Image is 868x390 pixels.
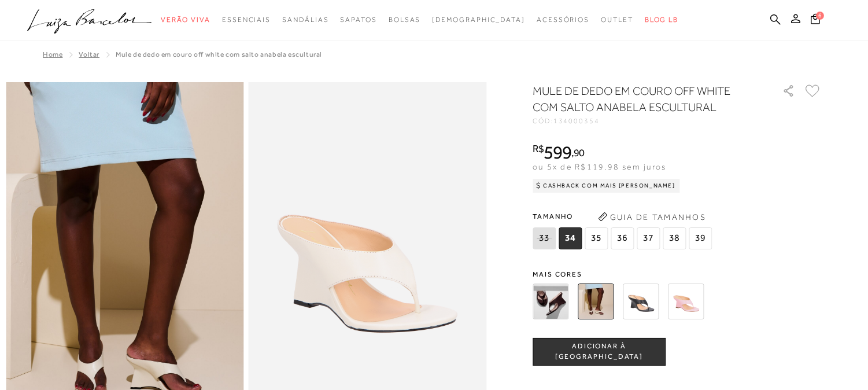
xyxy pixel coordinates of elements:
[533,208,715,225] span: Tamanho
[537,9,589,31] a: categoryNavScreenReaderText
[816,12,824,20] span: 6
[533,117,764,124] div: CÓD:
[571,148,585,158] i: ,
[340,9,376,31] a: categoryNavScreenReaderText
[544,142,571,163] span: 599
[533,338,666,366] button: ADICIONAR À [GEOGRAPHIC_DATA]
[623,284,659,319] img: MULE DE DEDO EM COURO PRETO COM SALTO ANABELA ESCULTURAL
[282,16,328,24] span: Sandálias
[533,83,749,115] h1: MULE DE DEDO EM COURO OFF WHITE COM SALTO ANABELA ESCULTURAL
[389,9,421,31] a: categoryNavScreenReaderText
[637,227,660,249] span: 37
[537,16,589,24] span: Acessórios
[161,16,210,24] span: Verão Viva
[689,227,712,249] span: 39
[222,9,271,31] a: categoryNavScreenReaderText
[553,117,600,125] span: 134000354
[222,16,271,24] span: Essenciais
[432,16,525,24] span: [DEMOGRAPHIC_DATA]
[389,16,421,24] span: Bolsas
[533,341,665,362] span: ADICIONAR À [GEOGRAPHIC_DATA]
[533,179,680,193] div: Cashback com Mais [PERSON_NAME]
[578,284,614,319] img: MULE DE DEDO EM COURO OFF WHITE COM SALTO ANABELA ESCULTURAL
[533,144,544,154] i: R$
[533,162,666,171] span: ou 5x de R$119,98 sem juros
[601,16,633,24] span: Outlet
[574,146,585,159] span: 90
[559,227,582,249] span: 34
[533,227,556,249] span: 33
[116,50,322,58] span: MULE DE DEDO EM COURO OFF WHITE COM SALTO ANABELA ESCULTURAL
[79,50,99,58] a: Voltar
[43,50,62,58] a: Home
[533,271,822,278] span: Mais cores
[432,9,525,31] a: noSubCategoriesText
[645,9,678,31] a: BLOG LB
[807,13,823,28] button: 6
[668,284,704,319] img: MULE DE DEDO EM COURO ROSA GLACÊ COM SALTO ANABELA ESCULTURAL
[594,208,710,226] button: Guia de Tamanhos
[611,227,634,249] span: 36
[585,227,608,249] span: 35
[340,16,376,24] span: Sapatos
[161,9,210,31] a: categoryNavScreenReaderText
[645,16,678,24] span: BLOG LB
[533,284,568,319] img: MULE DE DEDO EM COURO CAFÉ COM SALTO ANABELA ESCULTURAL
[601,9,633,31] a: categoryNavScreenReaderText
[282,9,328,31] a: categoryNavScreenReaderText
[663,227,686,249] span: 38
